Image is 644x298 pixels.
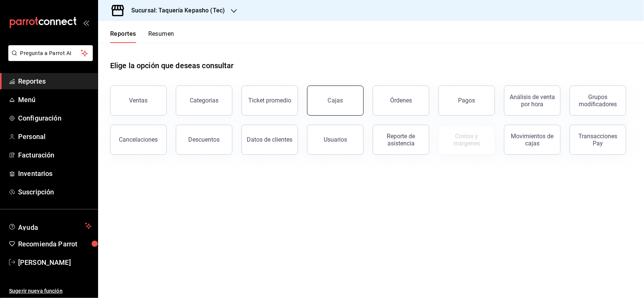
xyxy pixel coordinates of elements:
[18,222,82,231] span: Ayuda
[148,30,174,43] button: Resumen
[328,96,343,105] div: Cajas
[307,86,364,116] a: Cajas
[575,133,621,147] div: Transacciones Pay
[176,86,232,116] button: Categorías
[378,133,424,147] div: Reporte de asistencia
[18,239,92,249] span: Recomienda Parrot
[248,97,291,104] div: Ticket promedio
[570,125,626,155] button: Transacciones Pay
[373,125,429,155] button: Reporte de asistencia
[18,113,92,123] span: Configuración
[241,86,298,116] button: Ticket promedio
[373,86,429,116] button: Órdenes
[9,287,92,295] span: Sugerir nueva función
[509,93,556,108] div: Análisis de venta por hora
[307,125,364,155] button: Usuarios
[83,20,89,26] button: open_drawer_menu
[247,136,293,143] div: Datos de clientes
[110,86,167,116] button: Ventas
[575,93,621,108] div: Grupos modificadores
[509,133,556,147] div: Movimientos de cajas
[18,168,92,179] span: Inventarios
[18,131,92,142] span: Personal
[443,133,490,147] div: Costos y márgenes
[129,97,148,104] div: Ventas
[390,97,412,104] div: Órdenes
[8,45,93,61] button: Pregunta a Parrot AI
[20,49,81,57] span: Pregunta a Parrot AI
[18,257,92,267] span: [PERSON_NAME]
[110,125,167,155] button: Cancelaciones
[324,136,347,143] div: Usuarios
[189,136,220,143] div: Descuentos
[504,125,561,155] button: Movimientos de cajas
[18,95,92,105] span: Menú
[438,125,495,155] button: Contrata inventarios para ver este reporte
[119,136,158,143] div: Cancelaciones
[110,60,234,71] h1: Elige la opción que deseas consultar
[458,97,475,104] div: Pagos
[438,86,495,116] button: Pagos
[110,30,136,43] button: Reportes
[125,6,225,15] h3: Sucursal: Taquería Kepasho (Tec)
[18,187,92,197] span: Suscripción
[110,30,174,43] div: navigation tabs
[190,97,218,104] div: Categorías
[5,55,93,63] a: Pregunta a Parrot AI
[176,125,232,155] button: Descuentos
[504,86,561,116] button: Análisis de venta por hora
[570,86,626,116] button: Grupos modificadores
[18,76,92,86] span: Reportes
[241,125,298,155] button: Datos de clientes
[18,150,92,160] span: Facturación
